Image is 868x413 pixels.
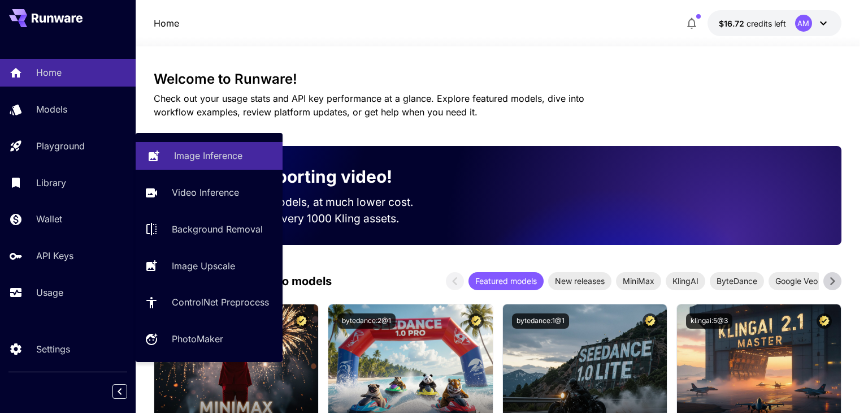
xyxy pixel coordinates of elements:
[548,275,611,287] span: New releases
[747,19,786,28] span: credits left
[172,295,269,309] p: ControlNet Preprocess
[36,212,62,226] p: Wallet
[154,71,841,87] h3: Welcome to Runware!
[172,259,235,273] p: Image Upscale
[154,93,584,118] span: Check out your usage stats and API key performance at a glance. Explore featured models, dive int...
[294,313,309,329] button: Certified Model – Vetted for best performance and includes a commercial license.
[666,275,705,287] span: KlingAI
[337,313,396,329] button: bytedance:2@1
[136,179,283,206] a: Video Inference
[36,249,73,263] p: API Keys
[817,313,832,329] button: Certified Model – Vetted for best performance and includes a commercial license.
[36,139,85,153] p: Playground
[136,325,283,353] a: PhotoMaker
[719,18,786,29] div: $16.72224
[154,16,179,30] nav: breadcrumb
[36,342,70,356] p: Settings
[643,313,658,329] button: Certified Model – Vetted for best performance and includes a commercial license.
[616,275,661,287] span: MiniMax
[136,216,283,243] a: Background Removal
[172,186,239,199] p: Video Inference
[172,210,435,227] p: Save up to $500 for every 1000 Kling assets.
[36,176,66,190] p: Library
[795,15,812,32] div: AM
[36,286,63,299] p: Usage
[136,252,283,279] a: Image Upscale
[686,313,732,329] button: klingai:5@3
[710,275,764,287] span: ByteDance
[468,313,484,329] button: Certified Model – Vetted for best performance and includes a commercial license.
[36,102,67,116] p: Models
[174,149,242,162] p: Image Inference
[468,275,544,287] span: Featured models
[136,289,283,316] a: ControlNet Preprocess
[708,10,841,36] button: $16.72224
[172,222,263,236] p: Background Removal
[512,313,569,329] button: bytedance:1@1
[36,66,62,79] p: Home
[172,194,435,210] p: Run the best video models, at much lower cost.
[112,384,127,399] button: Collapse sidebar
[769,275,824,287] span: Google Veo
[203,164,392,190] p: Now supporting video!
[719,19,747,28] span: $16.72
[154,16,179,30] p: Home
[172,332,223,346] p: PhotoMaker
[136,142,283,170] a: Image Inference
[121,381,136,402] div: Collapse sidebar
